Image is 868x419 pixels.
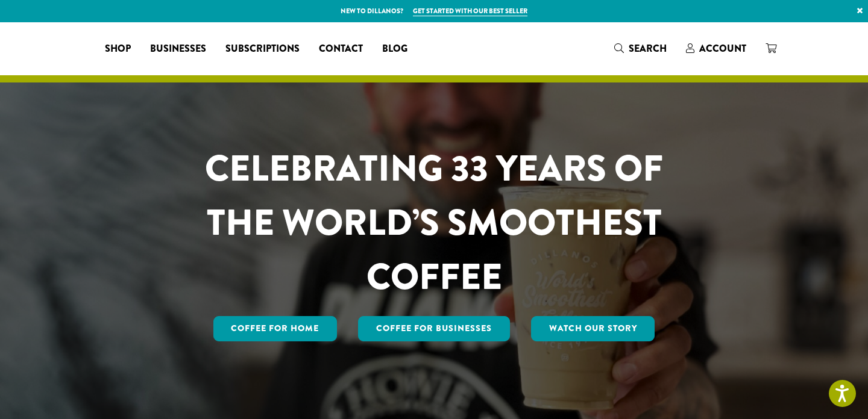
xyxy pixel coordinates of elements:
[225,42,300,57] span: Subscriptions
[531,316,655,341] a: Watch Our Story
[699,42,746,55] span: Account
[382,42,407,57] span: Blog
[358,316,510,341] a: Coffee For Businesses
[150,42,206,57] span: Businesses
[95,39,140,58] a: Shop
[413,6,527,16] a: Get started with our best seller
[213,316,338,341] a: Coffee for Home
[605,39,676,58] a: Search
[629,42,667,55] span: Search
[169,141,699,304] h1: CELEBRATING 33 YEARS OF THE WORLD’S SMOOTHEST COFFEE
[105,42,131,57] span: Shop
[319,42,363,57] span: Contact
